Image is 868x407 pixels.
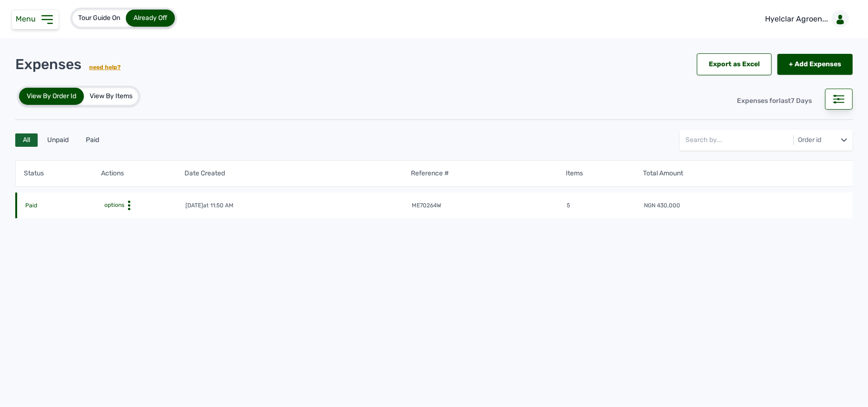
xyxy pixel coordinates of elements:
[685,130,823,151] input: Search by...
[78,133,107,147] div: Paid
[777,54,853,75] a: + Add Expenses
[101,168,178,179] th: Actions
[757,6,853,32] a: Hyelclar Agroen...
[779,97,791,105] span: last
[102,201,124,209] span: options
[565,168,643,179] th: Items
[204,202,234,209] span: at 11:50 AM
[133,14,167,22] span: Already Off
[186,202,234,209] div: [DATE]
[15,56,121,73] div: Expenses
[411,201,566,211] td: me70264w
[89,64,121,71] a: need help?
[796,135,823,145] div: Order id
[78,14,120,22] span: Tour Guide On
[729,91,819,112] div: Expenses for 7 Days
[23,168,101,179] th: Status
[566,201,643,211] td: 5
[40,133,76,147] div: Unpaid
[19,88,84,105] div: View By Order Id
[184,168,410,179] th: Date Created
[410,168,565,179] th: Reference #
[765,13,828,25] p: Hyelclar Agroen...
[84,88,138,105] div: View By Items
[15,133,38,147] div: All
[16,14,40,23] span: Menu
[697,53,772,75] div: Export as Excel
[25,201,102,211] td: Paid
